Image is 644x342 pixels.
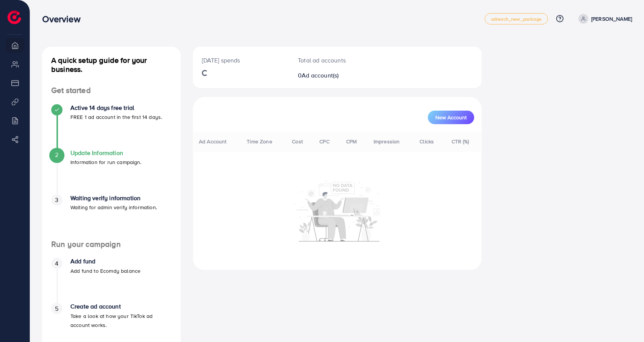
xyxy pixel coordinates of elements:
[70,258,140,265] h4: Add fund
[491,17,542,21] span: adreach_new_package
[8,11,21,24] img: logo
[55,304,58,313] span: 5
[70,203,157,212] p: Waiting for admin verify information.
[70,112,162,122] p: FREE 1 ad account in the first 14 days.
[42,195,181,240] li: Waiting verify information
[42,86,181,95] h4: Get started
[202,56,280,65] p: [DATE] spends
[42,258,181,303] li: Add fund
[70,303,172,310] h4: Create ad account
[42,149,181,195] li: Update Information
[70,149,142,157] h4: Update Information
[591,14,632,23] p: [PERSON_NAME]
[298,72,352,79] h2: 0
[70,312,172,330] p: Take a look at how your TikTok ad account works.
[70,104,162,111] h4: Active 14 days free trial
[70,266,140,275] p: Add fund to Ecomdy balance
[485,13,548,24] a: adreach_new_package
[55,196,58,204] span: 3
[42,14,86,24] h3: Overview
[42,56,181,74] h4: A quick setup guide for your business.
[55,150,58,159] span: 2
[70,195,157,202] h4: Waiting verify information
[575,14,632,24] a: [PERSON_NAME]
[55,259,58,268] span: 4
[42,240,181,249] h4: Run your campaign
[42,104,181,149] li: Active 14 days free trial
[302,71,339,79] span: Ad account(s)
[428,111,474,124] button: New Account
[298,56,352,65] p: Total ad accounts
[435,115,467,120] span: New Account
[70,158,142,167] p: Information for run campaign.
